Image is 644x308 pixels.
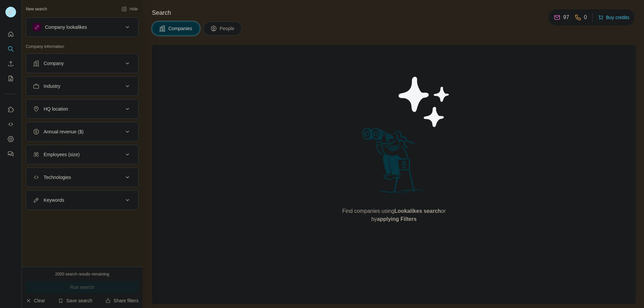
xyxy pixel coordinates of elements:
button: Employees (size) [26,146,138,163]
div: Annual revenue ($) [44,128,84,135]
button: Company lookalikes [26,19,138,35]
button: Industry [26,78,138,94]
p: 0 [584,13,587,21]
button: HQ location [26,101,138,117]
button: Share filters [105,297,139,304]
button: Use Surfe on LinkedIn [5,104,16,116]
button: Company [26,55,138,71]
button: My lists [5,72,16,84]
span: applying Filters [377,216,417,222]
button: Feedback [5,148,16,160]
button: Hide [117,4,143,14]
div: Employees (size) [44,151,79,158]
span: Lookalikes search [394,208,441,214]
div: 2000 search results remaining [55,271,109,277]
button: Buy credits [598,13,629,22]
img: Surfe Illustration - Woman searching with binoculars [359,126,429,200]
div: Company lookalikes [45,24,87,30]
div: New search [26,6,47,12]
button: Clear [26,297,45,304]
button: Dashboard [5,133,16,145]
button: Quick start [5,28,16,40]
button: Search [5,43,16,55]
img: Surfe Illustration - Stars [394,72,454,132]
p: 97 [563,13,569,21]
button: Keywords [26,192,138,208]
button: Annual revenue ($) [26,124,138,140]
p: Company information [26,44,139,50]
div: Company [44,60,64,67]
h4: Search [152,8,636,17]
div: Technologies [44,174,71,181]
button: Save search [58,297,92,304]
span: Companies [168,25,193,32]
span: Find companies using or by [340,207,447,223]
div: HQ location [44,106,68,112]
div: Industry [44,83,60,89]
button: Technologies [26,169,138,185]
div: Keywords [44,197,64,203]
button: Use Surfe API [5,118,16,130]
span: People [220,25,235,32]
button: Enrich CSV [5,58,16,70]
